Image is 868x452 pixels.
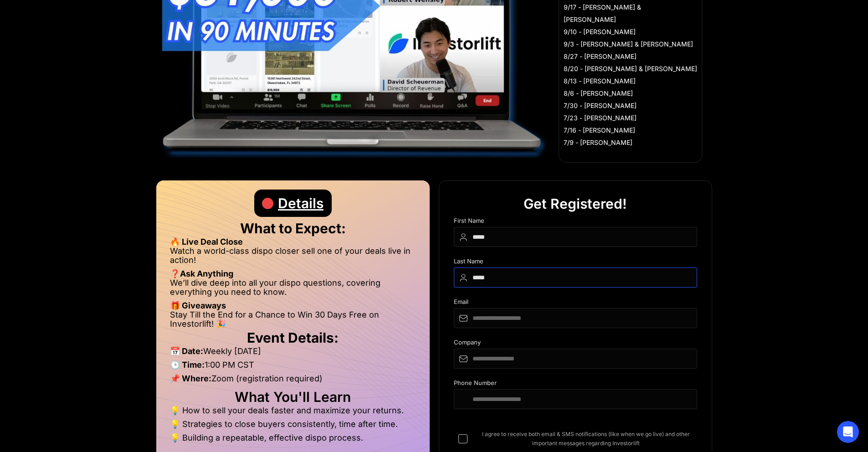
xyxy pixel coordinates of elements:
strong: 📌 Where: [170,374,211,383]
strong: 🎁 Giveaways [170,301,226,310]
li: Zoom (registration required) [170,374,416,388]
strong: What to Expect: [240,220,346,236]
li: Weekly [DATE] [170,347,416,360]
span: I agree to receive both email & SMS notifications (like when we go live) and other important mess... [475,430,697,448]
div: Company [454,339,697,349]
div: Email [454,298,697,308]
div: Get Registered! [524,190,627,217]
strong: 📅 Date: [170,346,203,356]
li: 💡 Building a repeatable, effective dispo process. [170,433,416,442]
li: 9/17 - [PERSON_NAME] & [PERSON_NAME] 9/10 - [PERSON_NAME] 9/3 - [PERSON_NAME] & [PERSON_NAME] 8/2... [564,1,697,149]
strong: ❓Ask Anything [170,269,233,278]
li: We’ll dive deep into all your dispo questions, covering everything you need to know. [170,278,416,301]
div: Details [278,190,324,217]
li: Stay Till the End for a Chance to Win 30 Days Free on Investorlift! 🎉 [170,310,416,329]
li: 💡 How to sell your deals faster and maximize your returns. [170,406,416,420]
li: 1:00 PM CST [170,360,416,374]
strong: Event Details: [247,329,339,346]
h2: What You'll Learn [170,392,416,401]
strong: 🕒 Time: [170,360,205,370]
li: Watch a world-class dispo closer sell one of your deals live in action! [170,247,416,269]
strong: 🔥 Live Deal Close [170,237,243,247]
div: Phone Number [454,380,697,389]
div: Open Intercom Messenger [837,421,859,443]
div: Last Name [454,258,697,267]
div: First Name [454,217,697,227]
li: 💡 Strategies to close buyers consistently, time after time. [170,420,416,433]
